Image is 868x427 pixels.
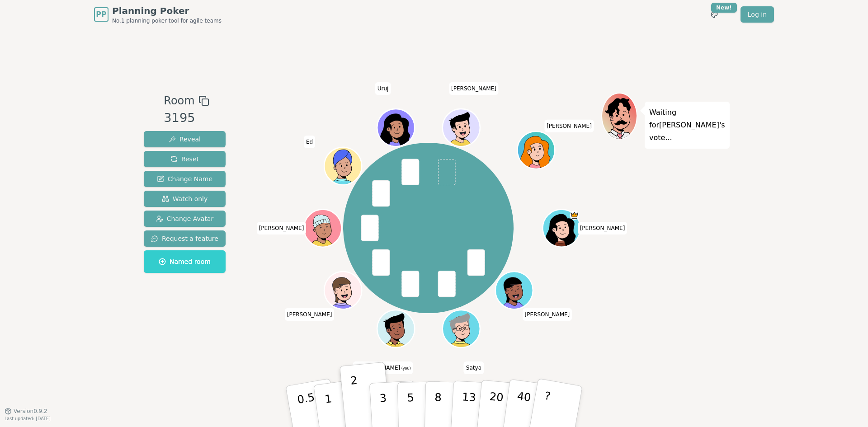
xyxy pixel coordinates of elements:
[112,5,222,17] span: Planning Poker
[169,135,201,144] span: Reveal
[711,3,737,13] div: New!
[350,374,362,423] p: 2
[285,308,335,321] span: Click to change your name
[144,131,226,147] button: Reveal
[164,109,209,127] div: 3195
[570,211,579,220] span: Nancy is the host
[144,230,226,247] button: Request a feature
[464,361,484,374] span: Click to change your name
[449,82,499,94] span: Click to change your name
[14,408,47,415] span: Version 0.9.2
[706,6,722,23] button: New!
[164,93,194,109] span: Room
[353,361,413,374] span: Click to change your name
[144,250,226,273] button: Named room
[649,106,725,144] p: Waiting for [PERSON_NAME] 's vote...
[5,416,51,421] span: Last updated: [DATE]
[94,5,222,24] a: PPPlanning PokerNo.1 planning poker tool for agile teams
[112,17,222,24] span: No.1 planning poker tool for agile teams
[96,9,106,20] span: PP
[5,408,47,415] button: Version0.9.2
[578,222,627,235] span: Click to change your name
[257,222,307,235] span: Click to change your name
[159,257,211,266] span: Named room
[523,308,572,321] span: Click to change your name
[378,311,413,346] button: Click to change your avatar
[400,366,411,371] span: (you)
[144,171,226,187] button: Change Name
[170,155,199,164] span: Reset
[304,135,315,148] span: Click to change your name
[144,151,226,167] button: Reset
[162,194,208,203] span: Watch only
[151,234,218,243] span: Request a feature
[544,119,594,132] span: Click to change your name
[144,191,226,207] button: Watch only
[144,211,226,227] button: Change Avatar
[156,214,214,223] span: Change Avatar
[741,6,774,23] a: Log in
[157,174,212,183] span: Change Name
[375,82,391,94] span: Click to change your name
